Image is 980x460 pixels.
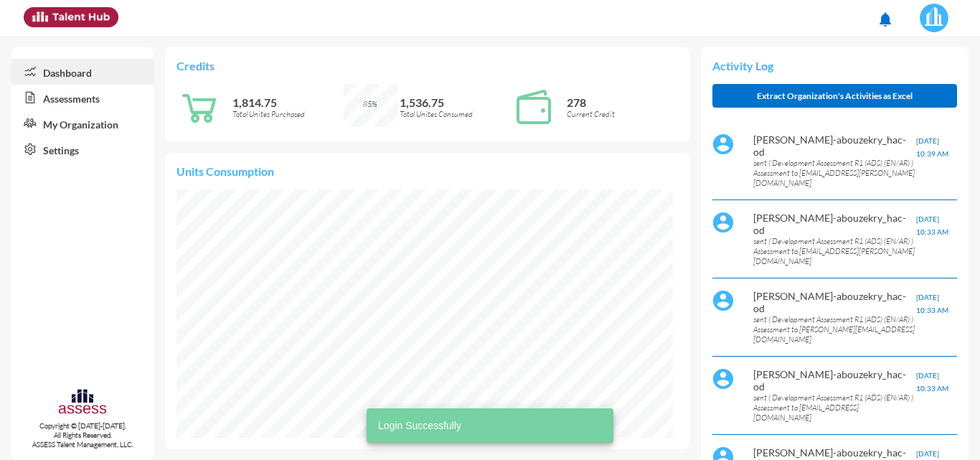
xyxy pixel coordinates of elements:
[916,136,948,158] span: [DATE] 10:39 AM
[400,95,511,109] p: 1,536.75
[916,371,948,393] span: [DATE] 10:33 AM
[712,368,734,390] img: default%20profile%20image.svg
[363,99,377,109] span: 85%
[753,236,916,266] p: sent ( Development Assessment R1 (ADS) (EN/AR) ) Assessment to [EMAIL_ADDRESS][PERSON_NAME][DOMAI...
[753,290,916,314] p: [PERSON_NAME]-abouzekry_hac-od
[11,136,154,162] a: Settings
[712,212,734,233] img: default%20profile%20image.svg
[11,59,154,85] a: Dashboard
[57,388,107,418] img: assesscompany-logo.png
[753,393,916,423] p: sent ( Development Assessment R1 (ADS) (EN/AR) ) Assessment to [EMAIL_ADDRESS][DOMAIN_NAME]
[712,84,957,108] button: Extract Organization's Activities as Excel
[567,95,678,109] p: 278
[567,109,678,119] p: Current Credit
[753,368,916,393] p: [PERSON_NAME]-abouzekry_hac-od
[11,421,154,449] p: Copyright © [DATE]-[DATE]. All Rights Reserved. ASSESS Talent Management, LLC.
[232,109,344,119] p: Total Unites Purchased
[400,109,511,119] p: Total Unites Consumed
[712,133,734,155] img: default%20profile%20image.svg
[753,133,916,158] p: [PERSON_NAME]-abouzekry_hac-od
[753,158,916,188] p: sent ( Development Assessment R1 (ADS) (EN/AR) ) Assessment to [EMAIL_ADDRESS][PERSON_NAME][DOMAI...
[11,111,154,136] a: My Organization
[176,164,677,178] p: Units Consumption
[877,11,894,28] mat-icon: notifications
[916,293,948,314] span: [DATE] 10:33 AM
[916,215,948,236] span: [DATE] 10:33 AM
[712,59,957,72] p: Activity Log
[378,418,461,433] span: Login Successfully
[753,212,916,236] p: [PERSON_NAME]-abouzekry_hac-od
[176,59,677,72] p: Credits
[712,290,734,311] img: default%20profile%20image.svg
[11,85,154,111] a: Assessments
[753,314,916,344] p: sent ( Development Assessment R1 (ADS) (EN/AR) ) Assessment to [PERSON_NAME][EMAIL_ADDRESS][DOMAI...
[232,95,344,109] p: 1,814.75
